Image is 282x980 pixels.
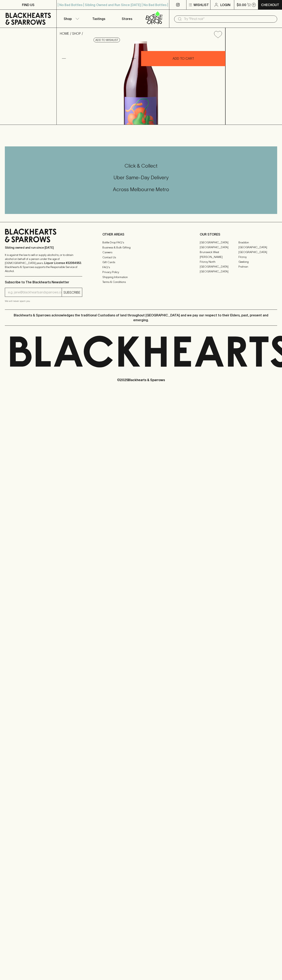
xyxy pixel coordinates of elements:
img: 39067.png [57,41,225,125]
button: SUBSCRIBE [62,288,82,297]
div: Call to action block [5,146,277,214]
a: Tastings [85,10,113,28]
a: Terms & Conditions [102,280,180,285]
button: ADD TO CART [141,51,225,66]
p: We will never spam you [5,299,82,303]
a: SHOP [72,32,81,35]
a: Braddon [238,240,277,245]
a: FAQ's [102,265,180,270]
p: Tastings [92,16,105,21]
a: Prahran [238,264,277,269]
a: [GEOGRAPHIC_DATA] [238,250,277,254]
a: [GEOGRAPHIC_DATA] [238,245,277,250]
a: Bottle Drop FAQ's [102,240,180,245]
button: Add to wishlist [94,38,120,42]
h5: Uber Same-Day Delivery [5,174,277,181]
p: SUBSCRIBE [63,290,80,295]
a: [GEOGRAPHIC_DATA] [200,240,238,245]
p: Shop [64,16,72,21]
strong: Liquor License #32064953 [44,261,81,265]
p: 0 [253,4,255,6]
a: Careers [102,250,180,255]
a: Stores [113,10,141,28]
p: Wishlist [194,2,209,7]
p: Checkout [261,2,279,7]
a: Business & Bulk Gifting [102,245,180,250]
input: e.g. jane@blackheartsandsparrows.com.au [8,289,62,296]
h5: Across Melbourne Metro [5,186,277,193]
p: Stores [122,16,132,21]
p: OTHER AREAS [102,232,180,237]
a: Brunswick West [200,250,238,254]
button: Add to wishlist [212,29,224,40]
a: Fitzroy [238,254,277,259]
p: $0.00 [237,2,246,7]
a: Gift Cards [102,260,180,265]
p: Subscribe to The Blackhearts Newsletter [5,280,82,285]
p: Blackhearts & Sparrows acknowledges the traditional Custodians of land throughout [GEOGRAPHIC_DAT... [8,313,274,322]
a: [PERSON_NAME] [200,254,238,259]
a: HOME [60,32,69,35]
a: Privacy Policy [102,270,180,275]
a: [GEOGRAPHIC_DATA] [200,245,238,250]
a: Geelong [238,259,277,264]
a: Contact Us [102,255,180,260]
p: OUR STORES [200,232,277,237]
button: Shop [57,10,85,28]
p: ADD TO CART [173,56,194,61]
a: Shipping Information [102,275,180,279]
a: [GEOGRAPHIC_DATA] [200,269,238,274]
a: [GEOGRAPHIC_DATA] [200,264,238,269]
p: Login [220,2,230,7]
p: Sibling owned and run since [DATE] [5,246,82,250]
input: Try "Pinot noir" [184,16,274,22]
h5: Click & Collect [5,163,277,169]
p: FIND US [22,2,34,7]
a: Fitzroy North [200,259,238,264]
p: It is against the law to sell or supply alcohol to, or to obtain alcohol on behalf of a person un... [5,253,82,273]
